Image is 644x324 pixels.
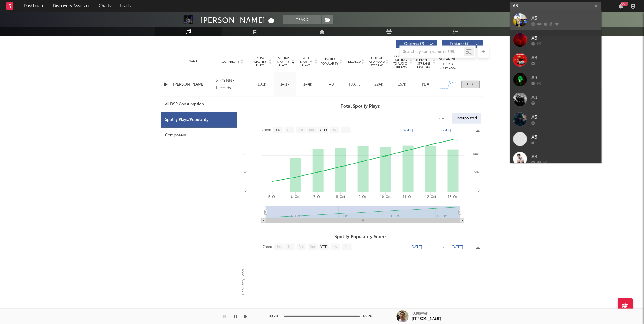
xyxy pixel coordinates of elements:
[263,245,272,249] text: Zoom
[321,57,339,66] span: Spotify Popularity
[237,103,483,110] h3: Total Spotify Plays
[200,15,276,25] div: [PERSON_NAME]
[442,40,483,48] button: Features(5)
[237,233,483,241] h3: Spotify Popularity Score
[510,109,602,129] a: A3
[344,245,348,249] text: All
[269,313,281,320] div: 00:20
[275,56,291,67] span: Last Day Spotify Plays
[346,60,361,64] span: Released
[429,128,433,132] text: →
[441,245,445,249] text: →
[510,90,602,109] a: A3
[369,82,389,88] div: 224k
[310,245,315,249] text: 6m
[452,113,481,124] div: Interpolated
[510,129,602,149] a: A3
[532,94,599,101] div: A3
[433,113,449,124] div: Raw
[472,152,480,156] text: 100k
[332,128,336,132] text: 1y
[173,82,213,88] a: [PERSON_NAME]
[343,128,347,132] text: All
[363,313,375,320] div: 00:20
[161,97,237,112] div: All DSP Consumption
[474,170,480,174] text: 50k
[299,245,304,249] text: 3m
[275,82,295,88] div: 14.1k
[161,128,237,143] div: Composers
[412,311,428,316] div: Outlawer
[621,2,628,6] div: 99 +
[320,245,328,249] text: YTD
[400,42,428,46] span: Originals ( 7 )
[532,114,599,121] div: A3
[452,245,463,249] text: [DATE]
[619,4,623,9] button: 99+
[510,70,602,90] a: A3
[448,195,458,199] text: 13. Oct
[161,112,237,128] div: Spotify Plays/Popularity
[532,133,599,141] div: A3
[216,77,249,92] div: 2025 NNF Records
[402,128,413,132] text: [DATE]
[321,82,342,88] div: 48
[400,50,464,55] input: Search by song name or URL
[252,82,272,88] div: 103k
[532,34,599,42] div: A3
[392,82,412,88] div: 157k
[532,54,599,62] div: A3
[412,316,441,322] div: [PERSON_NAME]
[313,195,322,199] text: 7. Oct
[425,195,436,199] text: 12. Oct
[510,30,602,50] a: A3
[415,82,436,88] div: N/A
[283,15,321,24] button: Track
[396,40,437,48] button: Originals(7)
[415,55,432,69] span: Estimated % Playlist Streams Last Day
[392,55,409,69] span: Global Rolling 7D Audio Streams
[276,128,281,132] text: 1w
[277,245,282,249] text: 1w
[359,195,367,199] text: 9. Oct
[510,149,602,169] a: A3
[291,195,300,199] text: 6. Oct
[336,195,345,199] text: 8. Oct
[262,128,271,132] text: Zoom
[440,128,451,132] text: [DATE]
[411,245,422,249] text: [DATE]
[532,74,599,81] div: A3
[345,82,366,88] div: [DATE]
[478,188,480,192] text: 0
[222,60,240,64] span: Copyright
[173,59,213,64] div: Name
[510,10,602,30] a: A3
[252,56,268,67] span: 7 Day Spotify Plays
[380,195,391,199] text: 10. Oct
[320,128,327,132] text: YTD
[439,53,457,71] div: Global Streaming Trend (Last 60D)
[243,170,247,174] text: 6k
[245,188,247,192] text: 0
[510,2,601,10] input: Search for artists
[532,153,599,160] div: A3
[287,128,292,132] text: 1m
[446,42,474,46] span: Features ( 5 )
[369,56,385,67] span: Global ATD Audio Streams
[309,128,314,132] text: 6m
[298,128,303,132] text: 3m
[532,15,599,22] div: A3
[510,50,602,70] a: A3
[333,245,337,249] text: 1y
[298,82,318,88] div: 144k
[241,268,245,295] text: Popularity Score
[298,56,314,67] span: ATD Spotify Plays
[165,101,204,108] div: All DSP Consumption
[268,195,277,199] text: 5. Oct
[403,195,413,199] text: 11. Oct
[241,152,247,156] text: 12k
[288,245,293,249] text: 1m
